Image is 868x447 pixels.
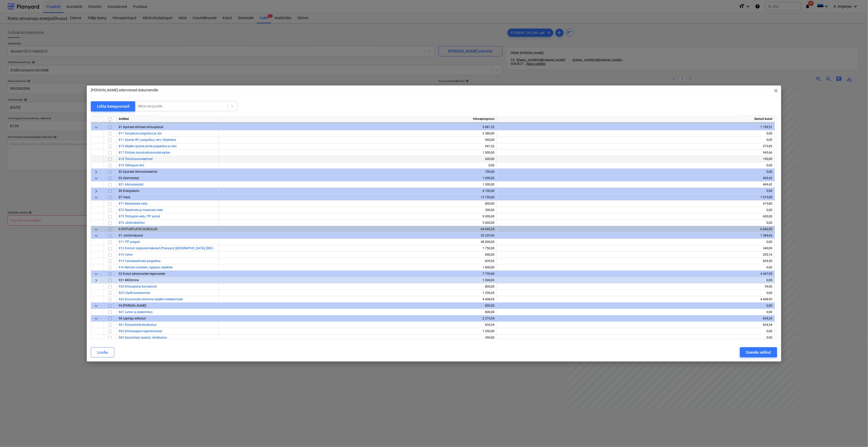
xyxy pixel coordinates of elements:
[499,239,773,245] div: 0,00
[119,246,236,250] a: 912 Kontori ülalpidamiskulud (Planyard, [GEOGRAPHIC_DATA], [GEOGRAPHIC_DATA])
[740,347,777,357] button: Uuenda valikut
[221,130,494,137] div: 2 380,00
[221,271,494,277] div: 7 739,40
[119,291,150,295] span: 925 Lõplik koristamine
[773,88,779,94] span: close
[221,232,494,239] div: 53 229,50
[499,303,773,309] div: 0,00
[119,259,160,263] a: 915 Valveseadmete paigaldus
[119,125,163,129] span: 81 Ajutised ehitised ehitusplatsil
[93,271,99,277] span: keyboard_arrow_down
[221,156,494,162] div: 600,00
[746,349,771,356] div: Uuenda valikut
[119,202,147,205] a: 871 Materjalide vedu
[499,220,773,226] div: 0,00
[97,103,129,110] div: Lülita kategooriaid
[119,208,163,212] a: 872 Seadmete ja masinate vedu
[219,116,497,122] div: Hinnaprognoos
[221,188,494,194] div: 4 100,00
[221,162,494,169] div: 0,00
[221,137,494,143] div: 960,00
[119,285,157,288] span: 924 Ehitusplatsi korrashoid
[499,258,773,264] div: 839,50
[119,227,157,231] span: 9 EHITUSPLATSI ÜLDKULUD
[499,271,773,277] div: 4 447,95
[119,170,157,173] span: 82 Ajutised tehnosüsteemid
[91,101,135,111] button: Lülita kategooriaid
[499,175,773,181] div: 469,42
[119,176,139,180] span: 85 Abimaterjal
[119,138,176,142] a: 811 Ajutise WC paigaldus, rent, tühjendus
[119,234,143,237] span: 91 Juhtimiskulud
[221,245,494,252] div: 1 750,00
[93,169,99,175] span: keyboard_arrow_right
[221,315,494,322] div: 2 274,34
[499,181,773,188] div: 469,42
[221,169,494,175] div: 700,00
[93,277,99,283] span: keyboard_arrow_right
[119,240,140,244] a: 911 ITP palgad
[221,143,494,150] div: 941,52
[221,334,494,341] div: 390,00
[499,124,773,130] div: 1 709,51
[499,201,773,207] div: 415,80
[499,277,773,283] div: 0,00
[499,328,773,334] div: 0,00
[91,347,114,357] button: Loobu
[221,309,494,315] div: 800,00
[119,272,165,276] span: 92 Kulud abistavatele tegevustele
[499,322,773,328] div: 834,34
[221,290,494,296] div: 1 530,45
[221,194,494,201] div: 13 700,00
[119,266,172,269] span: 916 Remato süsteem, ligipääs objektile
[499,315,773,322] div: 834,34
[119,221,145,225] a: 874 Jäätmekäitlus
[221,283,494,290] div: 800,00
[499,156,773,162] div: 190,00
[499,162,773,169] div: 0,00
[119,183,143,186] a: 851 Abimaterjalid
[499,232,773,239] div: 1 384,66
[119,195,130,199] span: 87 Veod
[499,130,773,137] div: 0,00
[221,175,494,181] div: 1 000,00
[119,329,162,333] a: 962 Ehitusaegse tagatise kulud
[221,226,494,232] div: 64 043,24
[97,349,108,356] div: Loobu
[221,220,494,226] div: 3 600,00
[119,323,156,327] a: 961 Ehitustööde kindlustus
[93,316,99,322] span: keyboard_arrow_down
[499,245,773,252] div: 340,00
[221,239,494,245] div: 48 000,00
[221,252,494,258] div: 840,00
[119,215,160,218] a: 873 Töötajate vedu, ITP autod
[119,157,153,161] span: 818 Tööohutusmeetmed
[499,194,773,201] div: 1 015,80
[119,278,139,282] span: 921 Mõõtmine
[499,137,773,143] div: 0,00
[499,143,773,150] div: 573,85
[499,264,773,271] div: 0,00
[119,164,144,167] span: 819 Tellingute rent
[499,207,773,213] div: 0,00
[119,310,153,314] a: 941 Lume- ja jääkoristus
[499,213,773,220] div: 600,00
[119,151,170,154] a: 817 Ehitiste, konstruktsioonide kaitse
[93,175,99,181] span: keyboard_arrow_down
[221,258,494,264] div: 839,50
[119,297,183,301] a: 926 Eluruumide üürimine objekti meeskonnale
[221,201,494,207] div: 800,00
[221,296,494,303] div: 4 408,95
[221,328,494,334] div: 1 050,00
[93,303,99,309] span: keyboard_arrow_down
[119,144,177,148] a: 815 Objekti ajutise piirde paigaldus ja rent
[119,253,132,256] span: 915 Valve
[119,246,236,250] span: 912 Kontori ülalpidamiskulud (Planyard, Bauhub, Telia)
